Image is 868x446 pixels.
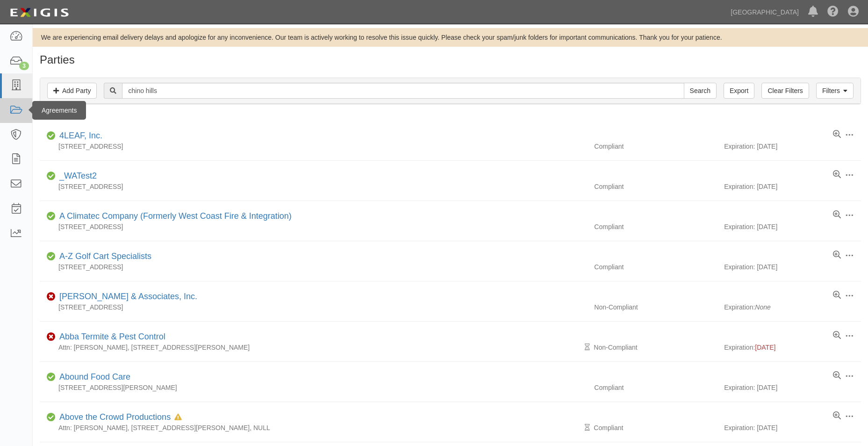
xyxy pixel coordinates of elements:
[40,142,587,151] div: [STREET_ADDRESS]
[585,344,590,351] i: Pending Review
[684,83,717,99] input: Search
[833,411,841,421] a: View results summary
[587,423,724,432] div: Compliant
[816,83,854,99] a: Filters
[587,383,724,392] div: Compliant
[724,262,861,272] div: Expiration: [DATE]
[587,262,724,272] div: Compliant
[40,302,587,312] div: [STREET_ADDRESS]
[833,210,841,220] a: View results summary
[47,334,56,340] i: Non-Compliant
[47,414,56,421] i: Compliant
[833,251,841,260] a: View results summary
[122,83,684,99] input: Search
[59,292,197,301] a: [PERSON_NAME] & Associates, Inc.
[56,331,165,343] div: Abba Termite & Pest Control
[724,383,861,392] div: Expiration: [DATE]
[47,294,56,300] i: Non-Compliant
[724,343,861,352] div: Expiration:
[47,213,56,220] i: Compliant
[40,423,587,432] div: Attn: [PERSON_NAME], [STREET_ADDRESS][PERSON_NAME], NULL
[724,142,861,151] div: Expiration: [DATE]
[833,371,841,381] a: View results summary
[587,182,724,191] div: Compliant
[56,210,292,223] div: A Climatec Company (Formerly West Coast Fire & Integration)
[724,423,861,432] div: Expiration: [DATE]
[56,291,197,303] div: A.J. Kirkwood & Associates, Inc.
[40,222,587,231] div: [STREET_ADDRESS]
[59,372,130,381] a: Abound Food Care
[40,343,587,352] div: Attn: [PERSON_NAME], [STREET_ADDRESS][PERSON_NAME]
[724,222,861,231] div: Expiration: [DATE]
[833,331,841,340] a: View results summary
[40,182,587,191] div: [STREET_ADDRESS]
[59,252,151,261] a: A-Z Golf Cart Specialists
[755,344,775,351] span: [DATE]
[47,173,56,180] i: Compliant
[755,303,770,311] i: None
[724,302,861,312] div: Expiration:
[587,222,724,231] div: Compliant
[59,332,165,341] a: Abba Termite & Pest Control
[59,131,102,140] a: 4LEAF, Inc.
[827,7,839,18] i: Help Center - Complianz
[7,4,72,21] img: logo-5460c22ac91f19d4615b14bd174203de0afe785f0fc80cf4dbbc73dc1793850b.png
[587,343,724,352] div: Non-Compliant
[761,83,809,99] a: Clear Filters
[40,383,587,392] div: [STREET_ADDRESS][PERSON_NAME]
[726,3,803,22] a: [GEOGRAPHIC_DATA]
[40,262,587,272] div: [STREET_ADDRESS]
[174,414,182,421] i: In Default since 08/05/2025
[47,83,97,99] a: Add Party
[56,411,182,424] div: Above the Crowd Productions
[32,101,86,120] div: Agreements
[56,371,130,383] div: Abound Food Care
[587,142,724,151] div: Compliant
[59,211,292,221] a: A Climatec Company (Formerly West Coast Fire & Integration)
[59,171,97,180] a: _WATest2
[833,170,841,180] a: View results summary
[833,291,841,300] a: View results summary
[585,424,590,431] i: Pending Review
[47,133,56,139] i: Compliant
[724,182,861,191] div: Expiration: [DATE]
[56,170,97,182] div: _WATest2
[47,253,56,260] i: Compliant
[19,62,29,70] div: 3
[724,83,754,99] a: Export
[33,33,868,42] div: We are experiencing email delivery delays and apologize for any inconvenience. Our team is active...
[47,374,56,381] i: Compliant
[587,302,724,312] div: Non-Compliant
[59,412,171,422] a: Above the Crowd Productions
[40,54,861,66] h1: Parties
[56,251,151,263] div: A-Z Golf Cart Specialists
[833,130,841,139] a: View results summary
[56,130,102,142] div: 4LEAF, Inc.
